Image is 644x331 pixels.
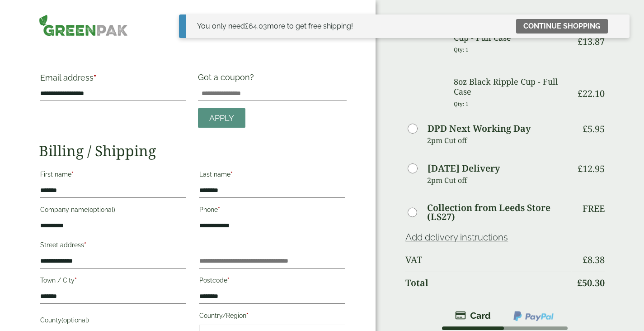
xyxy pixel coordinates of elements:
[198,108,245,128] a: Apply
[40,74,186,86] label: Email address
[198,72,258,86] label: Got a coupon?
[578,234,605,246] bdi: 12.95
[88,206,115,213] span: (optional)
[578,159,605,171] bdi: 22.10
[199,274,345,289] label: Postcode
[40,168,186,183] label: First name
[218,206,220,213] abbr: required
[230,171,233,178] abbr: required
[428,235,500,244] label: [DATE] Delivery
[71,171,74,178] abbr: required
[578,234,583,246] span: £
[245,22,267,30] span: 64.03
[427,245,570,258] p: 2pm Cut off
[583,194,588,206] span: £
[427,274,571,293] label: Collection from Leeds Store (LS27)
[199,309,345,325] label: Country/Region
[199,168,345,183] label: Last name
[40,314,186,329] label: County
[209,113,234,123] span: Apply
[40,239,186,254] label: Street address
[578,159,583,171] span: £
[75,277,77,284] abbr: required
[39,14,128,36] img: GreenPak Supplies
[61,317,89,324] span: (optional)
[427,205,570,218] p: 2pm Cut off
[428,195,531,204] label: DPD Next Working Day
[454,172,469,178] small: Qty: 1
[578,71,605,83] bdi: 13.87
[227,277,230,284] abbr: required
[583,274,605,285] p: Free
[405,149,442,173] img: 8oz Black Ripple Cup -Full Case of-0
[199,203,345,219] label: Phone
[84,241,86,249] abbr: required
[245,22,249,30] span: £
[40,274,186,289] label: Town / City
[516,19,608,34] a: Continue shopping
[454,46,469,53] small: Qty: 1
[405,23,442,132] img: 4oz Single Wall White Paper Cup-Full Case of-0
[197,21,353,32] div: You only need more to get free shipping!
[246,312,249,319] abbr: required
[94,73,96,82] abbr: required
[39,142,347,159] h2: Billing / Shipping
[40,203,186,219] label: Company name
[583,194,605,206] bdi: 5.95
[578,71,583,83] span: £
[405,303,508,314] a: Add delivery instructions
[454,149,571,168] h3: 8oz Black Ripple Cup - Full Case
